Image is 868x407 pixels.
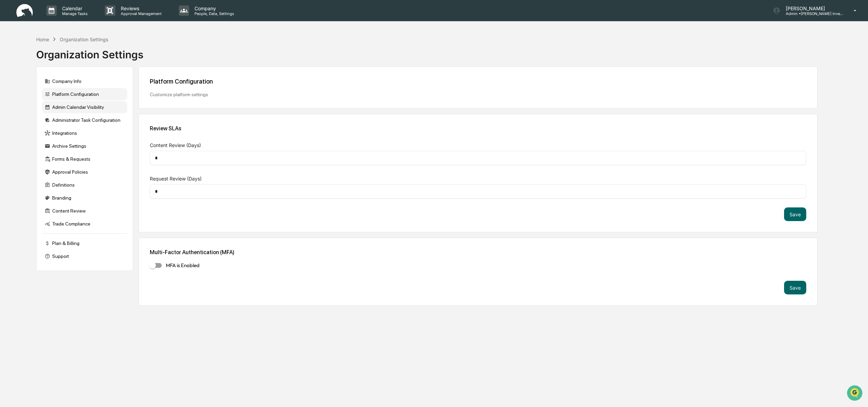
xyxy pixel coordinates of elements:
[14,86,44,93] span: Preclearance
[56,86,85,93] span: Attestations
[18,31,113,38] input: Clear
[150,92,806,97] div: Customize platform settings.
[57,5,91,11] p: Calendar
[42,192,127,204] div: Branding
[784,281,806,294] button: Save
[115,5,165,11] p: Reviews
[47,83,87,96] a: 🗄️Attestations
[7,100,12,105] div: 🔎
[16,4,33,17] img: logo
[23,59,86,64] div: We're available if you need us!
[42,218,127,230] div: Trade Compliance
[150,176,202,181] span: Request Review (Days)
[846,384,865,403] iframe: Open customer support
[60,37,108,42] div: Organization Settings
[780,11,844,16] p: Admin • [PERSON_NAME] Investment Advisory
[7,87,12,92] div: 🖐️
[780,5,844,11] p: [PERSON_NAME]
[42,114,127,126] div: Administrator Task Configuration
[68,116,83,121] span: Pylon
[42,205,127,217] div: Content Review
[7,52,19,64] img: 1746055101610-c473b297-6a78-478c-a979-82029cc54cd1
[4,83,47,96] a: 🖐️Preclearance
[7,14,124,25] p: How can we help?
[42,75,127,87] div: Company Info
[36,37,49,42] div: Home
[42,140,127,152] div: Archive Settings
[166,262,200,269] span: MFA is Enabled
[189,5,237,11] p: Company
[48,115,83,121] a: Powered byPylon
[49,87,55,92] div: 🗄️
[57,11,91,16] p: Manage Tasks
[189,11,237,16] p: People, Data, Settings
[36,43,143,61] div: Organization Settings
[4,96,46,108] a: 🔎Data Lookup
[784,207,806,221] button: Save
[42,250,127,262] div: Support
[150,249,806,256] div: Multi-Factor Authentication (MFA)
[23,52,112,59] div: Start new chat
[14,99,43,106] span: Data Lookup
[150,142,201,148] span: Content Review (Days)
[42,127,127,139] div: Integrations
[150,78,806,85] div: Platform Configuration
[42,166,127,178] div: Approval Policies
[42,88,127,100] div: Platform Configuration
[42,237,127,249] div: Plan & Billing
[116,54,124,62] button: Start new chat
[115,11,165,16] p: Approval Management
[42,179,127,191] div: Definitions
[150,125,806,132] div: Review SLAs
[42,101,127,113] div: Admin Calendar Visibility
[42,153,127,165] div: Forms & Requests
